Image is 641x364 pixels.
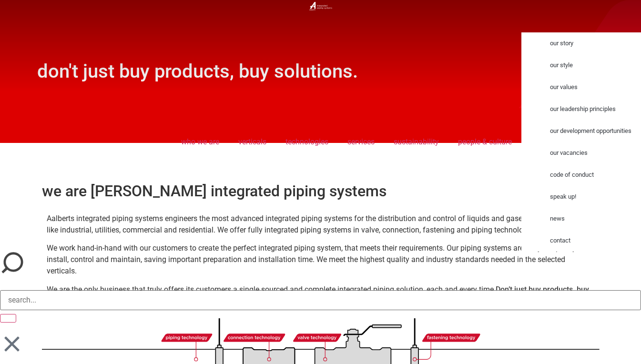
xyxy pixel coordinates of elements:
a: sustainability [384,32,448,252]
a: our style [540,54,641,76]
a: our development opportunities [540,120,641,142]
a: code of conduct [540,164,641,186]
a: technologies [276,32,338,252]
a: who we are [172,32,229,252]
a: speak up! [540,186,641,208]
a: people & culture [448,32,521,252]
a: contact [540,230,641,252]
a: our leadership principles [540,98,641,120]
a: our story [540,32,641,54]
a: our values [540,76,641,98]
ul: people & culture [521,32,641,252]
a: verticals [229,32,276,252]
a: our vacancies [540,142,641,164]
a: news [540,208,641,230]
a: services [338,32,384,252]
